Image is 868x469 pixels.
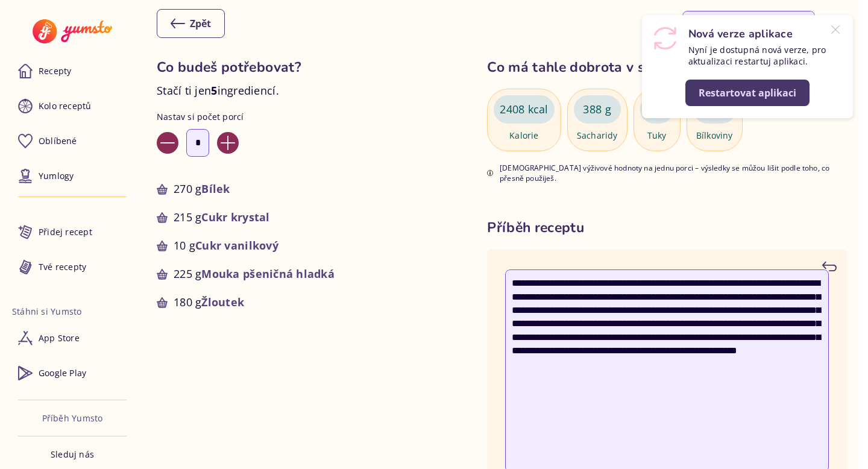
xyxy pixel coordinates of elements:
[39,100,92,112] p: Kolo receptů
[12,218,133,247] a: Přidej recept
[157,9,225,38] button: Zpět
[157,111,451,123] p: Nastav si počet porcí
[39,261,86,273] p: Tvé recepty
[12,57,133,86] a: Recepty
[500,101,548,118] p: 2408 kcal
[174,181,230,197] p: 270 g
[201,266,335,281] span: Mouka pšeničná hladká
[201,295,244,309] span: Žloutek
[157,83,451,99] p: Stačí ti jen ingrediencí.
[647,130,667,142] p: Tuky
[487,59,847,77] h3: Co má tahle dobrota v sobě?
[12,92,133,121] a: Kolo receptů
[696,130,733,142] p: Bílkoviny
[39,135,77,147] p: Oblíbené
[12,306,133,318] li: Stáhni si Yumsto
[12,253,133,282] a: Tvé recepty
[688,27,841,41] h5: Nová verze aplikace
[583,101,611,118] p: 388 g
[500,163,847,184] p: [DEMOGRAPHIC_DATA] výživové hodnoty na jednu porci – výsledky se můžou lišit podle toho, co přesn...
[487,219,847,237] h3: Příběh receptu
[33,19,112,43] img: Yumsto logo
[12,324,133,353] a: App Store
[699,86,796,99] div: Restartovat aplikaci
[171,16,211,31] div: Zpět
[42,412,103,424] a: Příběh Yumsto
[174,266,335,282] p: 225 g
[157,59,451,77] h2: Co budeš potřebovat?
[174,209,270,225] p: 215 g
[12,162,133,190] a: Yumlogy
[39,226,92,238] p: Přidej recept
[509,130,538,142] p: Kalorie
[12,359,133,388] a: Google Play
[688,44,841,68] p: Nyní je dostupná nová verze, pro aktualizaci restartuj aplikaci.
[39,65,71,77] p: Recepty
[577,130,618,142] p: Sacharidy
[39,170,74,182] p: Yumlogy
[51,449,94,461] p: Sleduj nás
[12,127,133,156] a: Oblíbené
[211,83,217,98] span: 5
[201,210,269,224] span: Cukr krystal
[195,238,278,253] span: Cukr vanilkový
[39,367,86,379] p: Google Play
[174,238,278,254] p: 10 g
[201,181,230,196] span: Bílek
[39,332,80,344] p: App Store
[174,294,244,310] p: 180 g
